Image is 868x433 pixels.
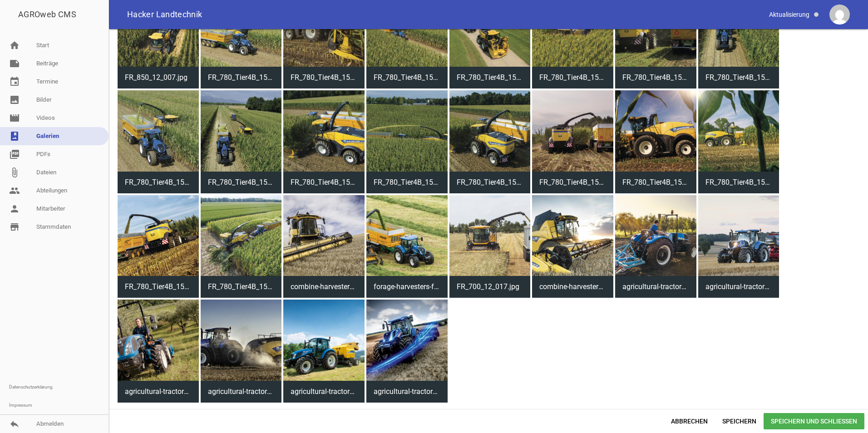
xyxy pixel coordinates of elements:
[283,66,365,89] span: FR_780_Tier4B_15_195.jpg
[615,275,696,299] span: agricultural-tractors-td4f-slider.jpg
[201,66,282,89] span: FR_780_Tier4B_15_154.jpg
[9,203,20,214] i: person
[9,185,20,196] i: people
[532,171,613,194] span: FR_780_Tier4B_15_100.jpg
[615,66,696,89] span: FR_780_Tier4B_15_126.jpg
[118,275,199,299] span: FR_780_Tier4B_15_068.jpg
[283,380,365,403] span: agricultural-tractors-t4-tier-4b-slider.jpg
[283,171,365,194] span: FR_780_Tier4B_15_081.jpg
[366,66,448,89] span: FR_780_Tier4B_15_147.jpg
[201,380,282,403] span: agricultural-tractors-t7-heavy-duty-slider.jpg
[118,66,199,89] span: FR_850_12_007.jpg
[201,171,282,194] span: FR_780_Tier4B_15_136.jpg
[715,413,764,429] span: Speichern
[9,149,20,160] i: picture_as_pdf
[615,171,696,194] span: FR_780_Tier4B_15_065.jpg
[532,66,613,89] span: FR_780_Tier4B_15_158.jpg
[366,380,448,403] span: agricultural-tractors-t6-dynamic-command-edition-slider.jpg
[449,275,531,299] span: FR_700_12_017.jpg
[283,275,365,299] span: combine-harvesters-cx5-cx6-laterale-hillside-slider.jpg
[9,131,20,142] i: photo_album
[9,40,20,51] i: home
[9,167,20,178] i: attach_file
[366,171,448,194] span: FR_780_Tier4B_15_121.jpg
[127,10,202,19] span: Hacker Landtechnik
[9,221,20,232] i: store_mall_directory
[449,171,531,194] span: FR_780_Tier4B_15_083.jpg
[9,113,20,123] i: movie
[698,171,779,194] span: FR_780_Tier4B_15_073.jpg
[118,171,199,194] span: FR_780_Tier4B_15_140.jpg
[118,380,199,403] span: agricultural-tractors-ti4-slider.jpg
[366,275,448,299] span: forage-harvesters-fr-forage-cruiser-slider.jpg
[764,413,864,429] span: Speichern und Schließen
[201,275,282,299] span: FR_780_Tier4B_15_078.jpg
[532,275,613,299] span: combine-harvesters-cr-relevation-slider.jpg
[9,94,20,105] i: image
[698,275,779,299] span: agricultural-tractors-t7-lwb-tier-4b-slider.jpg
[9,76,20,87] i: event
[9,58,20,69] i: note
[698,66,779,89] span: FR_780_Tier4B_15_135.jpg
[449,66,531,89] span: FR_780_Tier4B_15_159.jpg
[664,413,715,429] span: Abbrechen
[9,418,20,429] i: reply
